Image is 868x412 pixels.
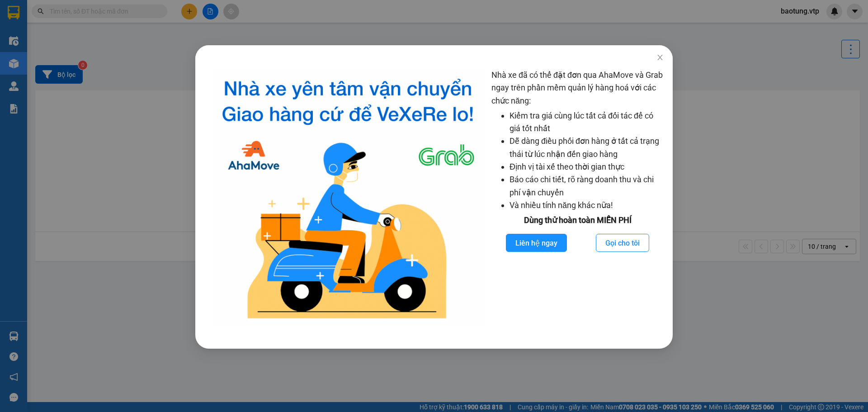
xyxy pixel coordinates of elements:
span: Liên hệ ngay [515,237,557,249]
button: Close [647,45,673,71]
li: Và nhiều tính năng khác nữa! [509,199,664,212]
li: Dễ dàng điều phối đơn hàng ở tất cả trạng thái từ lúc nhận đến giao hàng [509,135,664,161]
span: Gọi cho tôi [605,237,640,249]
li: Báo cáo chi tiết, rõ ràng doanh thu và chi phí vận chuyển [509,173,664,199]
div: Nhà xe đã có thể đặt đơn qua AhaMove và Grab ngay trên phần mềm quản lý hàng hoá với các chức năng: [491,69,664,326]
div: Dùng thử hoàn toàn MIỄN PHÍ [491,214,664,227]
img: logo [212,69,484,326]
button: Gọi cho tôi [596,234,649,252]
span: close [656,54,664,61]
li: Định vị tài xế theo thời gian thực [509,161,664,173]
li: Kiểm tra giá cùng lúc tất cả đối tác để có giá tốt nhất [509,109,664,135]
button: Liên hệ ngay [506,234,567,252]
